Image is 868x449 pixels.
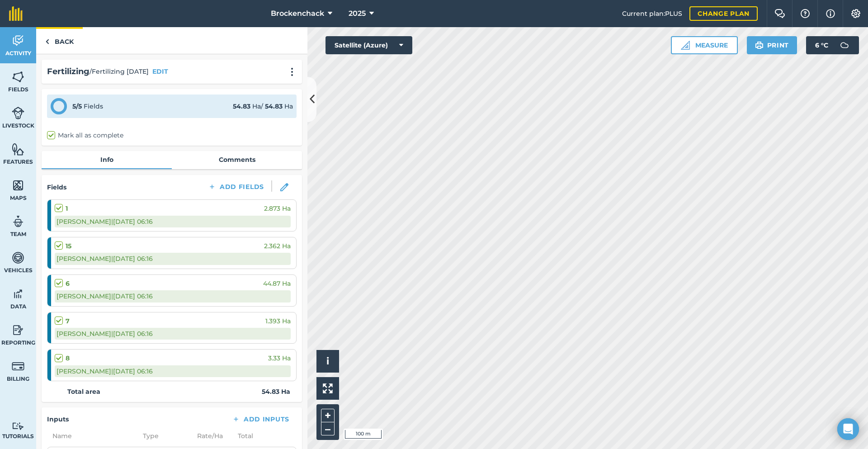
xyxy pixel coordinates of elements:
[55,328,291,340] div: [PERSON_NAME] | [DATE] 06:16
[323,383,333,393] img: Four arrows, one pointing top left, one top right, one bottom right and the last bottom left
[265,316,291,326] span: 1.393 Ha
[806,36,859,54] button: 6 °C
[12,323,24,337] img: svg+xml;base64,PD94bWwgdmVyc2lvbj0iMS4wIiBlbmNvZGluZz0idXRmLTgiPz4KPCEtLSBHZW5lcmF0b3I6IEFkb2JlIE...
[12,34,24,47] img: svg+xml;base64,PD94bWwgdmVyc2lvbj0iMS4wIiBlbmNvZGluZz0idXRmLTgiPz4KPCEtLSBHZW5lcmF0b3I6IEFkb2JlIE...
[837,418,859,440] div: Open Intercom Messenger
[671,36,738,54] button: Measure
[826,8,835,19] img: svg+xml;base64,PHN2ZyB4bWxucz0iaHR0cDovL3d3dy53My5vcmcvMjAwMC9zdmciIHdpZHRoPSIxNyIgaGVpZ2h0PSIxNy...
[201,180,271,193] button: Add Fields
[262,387,290,397] strong: 54.83 Ha
[835,36,854,54] img: svg+xml;base64,PD94bWwgdmVyc2lvbj0iMS4wIiBlbmNvZGluZz0idXRmLTgiPz4KPCEtLSBHZW5lcmF0b3I6IEFkb2JlIE...
[316,350,339,373] button: i
[747,36,797,54] button: Print
[225,413,297,425] button: Add Inputs
[622,9,682,19] span: Current plan : PLUS
[47,65,90,78] h2: Fertilizing
[321,409,335,422] button: +
[681,41,690,50] img: Ruler icon
[45,36,49,47] img: svg+xml;base64,PHN2ZyB4bWxucz0iaHR0cDovL3d3dy53My5vcmcvMjAwMC9zdmciIHdpZHRoPSI5IiBoZWlnaHQ9IjI0Ii...
[850,9,861,18] img: A cog icon
[66,203,68,213] strong: 1
[55,290,291,302] div: [PERSON_NAME] | [DATE] 06:16
[72,102,82,110] strong: 5 / 5
[90,66,149,76] span: / Fertilizing [DATE]
[233,101,293,111] div: Ha / Ha
[264,203,291,213] span: 2.873 Ha
[137,431,192,441] span: Type
[12,142,24,156] img: svg+xml;base64,PHN2ZyB4bWxucz0iaHR0cDovL3d3dy53My5vcmcvMjAwMC9zdmciIHdpZHRoPSI1NiIgaGVpZ2h0PSI2MC...
[774,9,785,18] img: Two speech bubbles overlapping with the left bubble in the forefront
[47,431,137,441] span: Name
[326,355,329,367] span: i
[47,131,123,140] label: Mark all as complete
[55,216,291,227] div: [PERSON_NAME] | [DATE] 06:16
[172,151,302,168] a: Comments
[47,414,69,424] h4: Inputs
[280,183,288,191] img: svg+xml;base64,PHN2ZyB3aWR0aD0iMTgiIGhlaWdodD0iMTgiIHZpZXdCb3g9IjAgMCAxOCAxOCIgZmlsbD0ibm9uZSIgeG...
[12,422,24,430] img: svg+xml;base64,PD94bWwgdmVyc2lvbj0iMS4wIiBlbmNvZGluZz0idXRmLTgiPz4KPCEtLSBHZW5lcmF0b3I6IEFkb2JlIE...
[36,27,83,54] a: Back
[72,101,103,111] div: Fields
[55,253,291,265] div: [PERSON_NAME] | [DATE] 06:16
[12,70,24,84] img: svg+xml;base64,PHN2ZyB4bWxucz0iaHR0cDovL3d3dy53My5vcmcvMjAwMC9zdmciIHdpZHRoPSI1NiIgaGVpZ2h0PSI2MC...
[67,387,100,397] strong: Total area
[66,241,71,251] strong: 15
[12,215,24,228] img: svg+xml;base64,PD94bWwgdmVyc2lvbj0iMS4wIiBlbmNvZGluZz0idXRmLTgiPz4KPCEtLSBHZW5lcmF0b3I6IEFkb2JlIE...
[66,316,70,326] strong: 7
[321,422,335,435] button: –
[55,365,291,377] div: [PERSON_NAME] | [DATE] 06:16
[152,66,168,76] button: EDIT
[264,241,291,251] span: 2.362 Ha
[325,36,412,54] button: Satellite (Azure)
[233,102,250,110] strong: 54.83
[271,8,324,19] span: Brockenchack
[12,359,24,373] img: svg+xml;base64,PD94bWwgdmVyc2lvbj0iMS4wIiBlbmNvZGluZz0idXRmLTgiPz4KPCEtLSBHZW5lcmF0b3I6IEFkb2JlIE...
[689,6,758,21] a: Change plan
[66,353,70,363] strong: 8
[755,40,764,51] img: svg+xml;base64,PHN2ZyB4bWxucz0iaHR0cDovL3d3dy53My5vcmcvMjAwMC9zdmciIHdpZHRoPSIxOSIgaGVpZ2h0PSIyNC...
[263,279,291,288] span: 44.87 Ha
[47,182,66,192] h4: Fields
[12,287,24,301] img: svg+xml;base64,PD94bWwgdmVyc2lvbj0iMS4wIiBlbmNvZGluZz0idXRmLTgiPz4KPCEtLSBHZW5lcmF0b3I6IEFkb2JlIE...
[66,279,70,288] strong: 6
[349,8,366,19] span: 2025
[42,151,172,168] a: Info
[265,102,283,110] strong: 54.83
[268,353,291,363] span: 3.33 Ha
[9,6,23,21] img: fieldmargin Logo
[815,36,828,54] span: 6 ° C
[12,106,24,120] img: svg+xml;base64,PD94bWwgdmVyc2lvbj0iMS4wIiBlbmNvZGluZz0idXRmLTgiPz4KPCEtLSBHZW5lcmF0b3I6IEFkb2JlIE...
[232,431,253,441] span: Total
[12,179,24,192] img: svg+xml;base64,PHN2ZyB4bWxucz0iaHR0cDovL3d3dy53My5vcmcvMjAwMC9zdmciIHdpZHRoPSI1NiIgaGVpZ2h0PSI2MC...
[192,431,232,441] span: Rate/ Ha
[800,9,811,18] img: A question mark icon
[12,251,24,265] img: svg+xml;base64,PD94bWwgdmVyc2lvbj0iMS4wIiBlbmNvZGluZz0idXRmLTgiPz4KPCEtLSBHZW5lcmF0b3I6IEFkb2JlIE...
[287,67,297,76] img: svg+xml;base64,PHN2ZyB4bWxucz0iaHR0cDovL3d3dy53My5vcmcvMjAwMC9zdmciIHdpZHRoPSIyMCIgaGVpZ2h0PSIyNC...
